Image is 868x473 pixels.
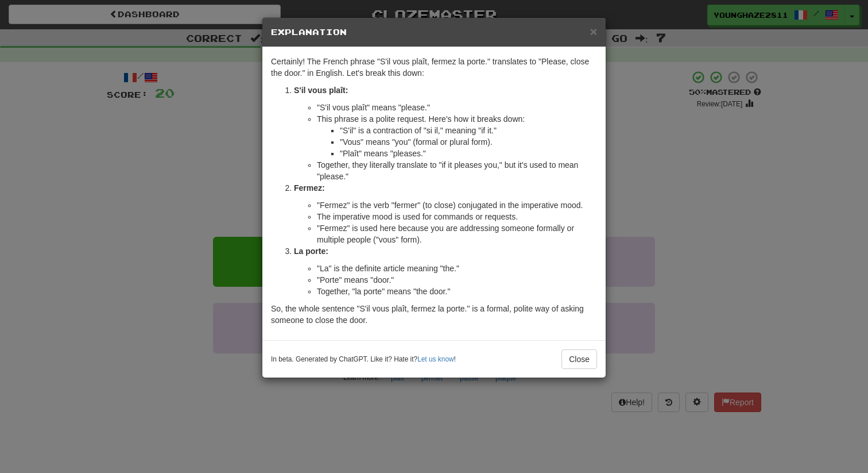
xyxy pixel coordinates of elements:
[317,263,597,274] li: "La" is the definite article meaning "the."
[340,136,597,148] li: "Vous" means "you" (formal or plural form).
[271,303,597,326] p: So, the whole sentence "S'il vous plaît, fermez la porte." is a formal, polite way of asking some...
[317,286,597,297] li: Together, "la porte" means "the door."
[317,113,597,159] li: This phrase is a polite request. Here's how it breaks down:
[590,25,597,38] span: ×
[317,222,597,245] li: "Fermez" is used here because you are addressing someone formally or multiple people ("vous" form).
[271,26,597,38] h5: Explanation
[317,211,597,222] li: The imperative mood is used for commands or requests.
[271,355,456,364] small: In beta. Generated by ChatGPT. Like it? Hate it? !
[590,25,597,37] button: Close
[561,349,597,369] button: Close
[340,125,597,136] li: "S'il" is a contraction of "si il," meaning "if it."
[317,102,597,113] li: "S'il vous plaît" means "please."
[417,355,454,363] a: Let us know
[294,183,325,193] strong: Fermez:
[271,56,597,79] p: Certainly! The French phrase "S'il vous plaît, fermez la porte." translates to "Please, close the...
[294,86,348,95] strong: S'il vous plaît:
[317,274,597,286] li: "Porte" means "door."
[340,148,597,159] li: "Plaît" means "pleases."
[317,199,597,211] li: "Fermez" is the verb "fermer" (to close) conjugated in the imperative mood.
[294,247,328,256] strong: La porte:
[317,159,597,182] li: Together, they literally translate to "if it pleases you," but it's used to mean "please."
